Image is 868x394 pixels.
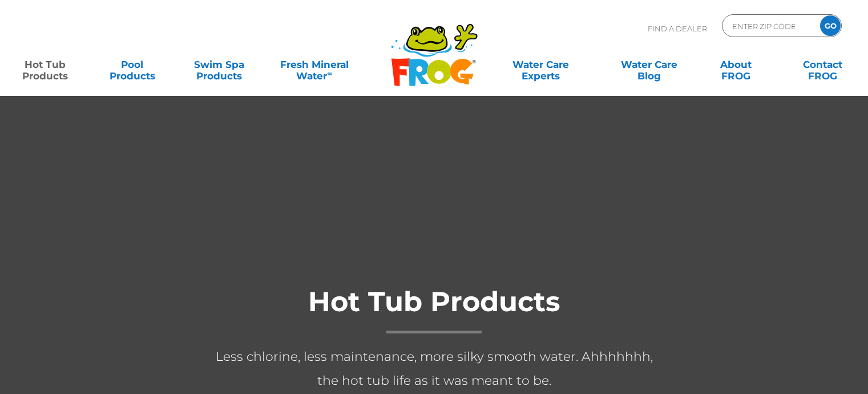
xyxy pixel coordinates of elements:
[615,53,683,76] a: Water CareBlog
[820,15,841,36] input: GO
[272,53,357,76] a: Fresh MineralWater∞
[206,287,663,333] h1: Hot Tub Products
[327,69,332,78] sup: ∞
[206,345,663,393] p: Less chlorine, less maintenance, more silky smooth water. Ahhhhhhh, the hot tub life as it was me...
[731,18,808,34] input: Zip Code Form
[486,53,596,76] a: Water CareExperts
[648,14,707,43] p: Find A Dealer
[98,53,165,76] a: PoolProducts
[789,53,857,76] a: ContactFROG
[702,53,769,76] a: AboutFROG
[185,53,253,76] a: Swim SpaProducts
[11,53,79,76] a: Hot TubProducts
